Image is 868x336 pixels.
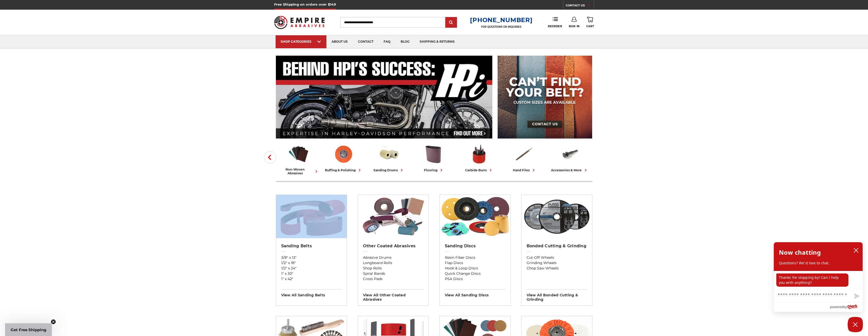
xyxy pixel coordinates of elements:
span: Cart [586,25,594,28]
a: about us [326,35,353,48]
span: Get Free Shipping [11,327,46,332]
p: Thanks for stopping by! Can I help you with anything? [776,273,848,287]
a: PSA Discs [445,276,505,282]
img: Sanding Belts [276,195,347,238]
a: contact [353,35,378,48]
a: CONTACT US [566,3,594,10]
a: Resin Fiber Discs [445,255,505,260]
a: Chop Saw Wheels [527,266,587,271]
a: Shop Rolls [363,266,423,271]
img: Sanding Discs [440,195,510,238]
h3: View All other coated abrasives [363,289,423,302]
button: Send message [850,291,863,302]
a: Longboard Rolls [363,260,423,266]
img: Flooring [423,143,445,165]
a: Quick Change Discs [445,271,505,276]
span: Sign In [569,25,580,28]
div: buffing & polishing [325,167,362,173]
a: Cart [586,17,594,28]
h2: Sanding Belts [281,243,342,249]
img: Sanding Drums [378,143,400,165]
a: flooring [414,143,455,173]
div: sanding drums [373,167,404,173]
a: [PHONE_NUMBER] [470,16,532,24]
a: Abrasive Drums [363,255,423,260]
p: Questions? We'd love to chat. [779,261,858,266]
div: non-woven abrasives [278,167,319,175]
a: Powered by Olark [830,302,863,312]
h3: View All sanding belts [281,289,342,297]
div: Get Free ShippingClose teaser [5,323,52,336]
a: shipping & returns [415,35,460,48]
button: close chatbox [852,247,860,254]
h2: Sanding Discs [445,243,505,249]
img: Other Coated Abrasives [358,195,429,238]
a: Grinding Wheels [527,260,587,266]
a: 1" x 30" [281,271,342,276]
a: sanding drums [368,143,409,173]
a: Hook & Loop Discs [445,266,505,271]
a: Reorder [548,17,562,28]
a: Cross Pads [363,276,423,282]
img: promo banner for custom belts. [498,56,592,139]
a: 3/8" x 13" [281,255,342,260]
span: powered [830,304,843,310]
img: Bonded Cutting & Grinding [522,195,592,238]
img: Buffing & Polishing [333,143,355,165]
div: flooring [424,167,444,173]
a: Cut-Off Wheels [527,255,587,260]
div: olark chatbox [774,242,863,312]
div: accessories & more [551,167,588,173]
img: Accessories & More [559,143,581,165]
h2: Other Coated Abrasives [363,243,423,249]
h3: View All sanding discs [445,289,505,297]
a: buffing & polishing [323,143,364,173]
h2: Now chatting [779,247,821,257]
div: carbide burrs [465,167,493,173]
a: blog [396,35,415,48]
img: Hand Files [513,143,536,165]
a: hand files [504,143,545,173]
h3: View All bonded cutting & grinding [527,289,587,302]
a: Spiral Bands [363,271,423,276]
button: Close teaser [51,319,56,324]
a: 1/2" x 18" [281,260,342,266]
img: Carbide Burrs [468,143,491,165]
input: Submit [446,18,456,28]
div: hand files [513,167,536,173]
a: 1" x 42" [281,276,342,282]
span: Reorder [548,25,562,28]
div: SHOP CATEGORIES [281,40,321,43]
div: chat [774,271,863,289]
a: non-woven abrasives [278,143,319,175]
a: 1/2" x 24" [281,266,342,271]
img: Empire Abrasives [274,12,325,32]
span: by [843,304,847,310]
p: FOR QUESTIONS OR INQUIRIES [470,25,532,28]
img: Banner for an interview featuring Horsepower Inc who makes Harley performance upgrades featured o... [276,56,493,139]
h2: Bonded Cutting & Grinding [527,243,587,249]
a: carbide burrs [459,143,500,173]
img: Non-woven Abrasives [287,143,310,165]
a: accessories & more [549,143,590,173]
a: Flap Discs [445,260,505,266]
button: Previous [264,151,276,163]
a: faq [378,35,396,48]
button: Close Chatbox [848,317,863,332]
